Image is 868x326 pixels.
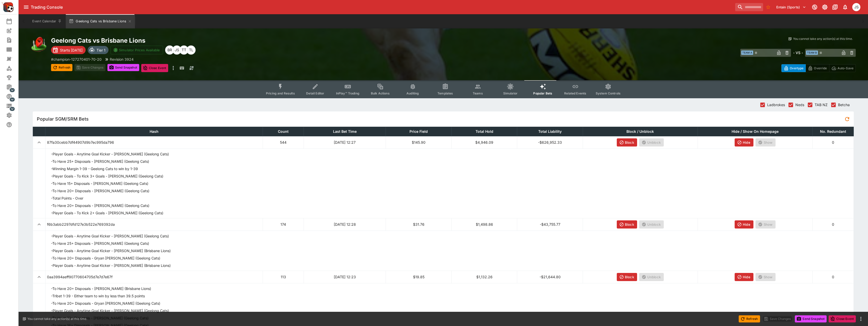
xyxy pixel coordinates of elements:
p: - Total Points - Over [51,195,83,201]
div: Search [6,37,20,43]
h6: - VS - [793,50,803,55]
button: Auto-Save [829,64,856,72]
span: Related Events [564,91,586,95]
span: Popular SGM/SRM Bets [37,116,843,122]
td: 113 [263,271,304,283]
p: - To Have 25+ Disposals - [PERSON_NAME] (Geelong Cats) [51,159,149,164]
div: System Settings [6,112,20,118]
td: 174 [263,218,304,231]
div: Start From [781,64,856,72]
p: You cannot take any action(s) at this time. [27,317,87,321]
td: -$626,952.33 [517,136,583,149]
th: Hash [45,127,263,136]
button: Close Event [141,64,168,72]
button: Block [617,220,637,229]
span: Popular Bets [533,91,552,95]
span: Team A [741,51,753,55]
td: $1,132.26 [451,271,517,283]
th: Price Field [386,127,451,136]
button: Hide [735,273,753,281]
button: Override [806,64,829,72]
span: Bulk Actions [371,91,390,95]
button: Hide [735,220,753,229]
button: Geelong Cats vs Brisbane Lions [66,14,135,28]
td: $1,498.86 [451,218,517,231]
th: Total Liability [517,127,583,136]
td: $19.85 [386,271,451,283]
p: - To Have 15+ Disposals - [PERSON_NAME] (Geelong Cats) [51,181,148,186]
button: Refresh [739,315,760,322]
td: -$43,755.77 [517,218,583,231]
span: Neds [795,102,804,107]
p: - To Have 20+ Disposals - Gryan [PERSON_NAME] (Geelong Cats) [51,301,160,306]
p: - Player Goals - To Kick 2+ Goals - [PERSON_NAME] (Geelong Cats) [51,210,163,216]
span: Pricing and Results [266,91,295,95]
button: Send Snapshot [795,315,827,322]
td: $145.90 [386,136,451,149]
p: - To Have 25+ Disposals - [PERSON_NAME] (Geelong Cats) [51,241,149,246]
div: Help & Support [6,122,20,128]
td: [DATE] 12:23 [304,271,386,283]
div: Management [6,84,20,90]
p: Auto-Save [838,66,854,71]
h2: Copy To Clipboard [51,37,453,44]
p: - To Have 20+ Disposals - [PERSON_NAME] (Geelong Cats) [51,203,149,208]
p: - Player Goals - Anytime Goal Kicker - [PERSON_NAME] (Brisbane Lions) [51,248,171,253]
span: Teams [473,91,483,95]
span: Team B [806,51,818,55]
div: Event type filters [262,80,625,98]
button: John Seaton [851,2,862,13]
td: $4,946.09 [451,136,517,149]
p: - To Have 20+ Disposals - [PERSON_NAME] (Brisbane Lions) [51,286,151,291]
img: PriceKinetics Logo [2,1,14,13]
p: 0 [814,222,852,227]
img: australian_rules.png [31,37,47,53]
button: more [858,316,864,322]
p: 0 [814,140,852,145]
span: Betcha [838,102,850,107]
p: Overtype [790,66,803,71]
p: - Tribet 1-39 - Either team to win by less than 39.5 points [51,293,145,299]
button: Notifications [841,3,850,12]
div: Categories [6,65,20,71]
p: - Player Goals - To Kick 3+ Goals - [PERSON_NAME] (Geelong Cats) [51,173,163,179]
div: Nexus Entities [6,56,20,62]
td: [DATE] 12:28 [304,218,386,231]
button: more [170,64,176,72]
span: TAB NZ [815,102,828,107]
th: Count [263,127,304,136]
div: Infrastructure [6,103,20,109]
button: Block [617,273,637,281]
div: Sports Pricing [6,93,20,100]
p: - To Have 20+ Disposals - Gryan [PERSON_NAME] (Geelong Cats) [51,255,160,261]
button: Refresh [51,64,72,71]
p: - Winning Margin 1-39 - Geelong Cats to win by 1-39 [51,166,138,171]
button: Connected to PK [810,3,819,12]
button: No Bookmarks [764,3,772,11]
p: Starts [DATE] [60,47,83,53]
p: - Player Goals - Anytime Goal Kicker - [PERSON_NAME] (Geelong Cats) [51,233,169,239]
button: Documentation [830,3,840,12]
div: John Seaton [852,3,860,11]
button: Toggle light/dark mode [820,3,829,12]
div: Trading Console [31,5,733,10]
span: Ladbrokes [767,102,785,107]
button: expand row [35,138,44,147]
th: Hide / Show On Homepage [698,127,813,136]
div: New Event [6,28,20,34]
td: -$21,644.80 [517,271,583,283]
div: Event Calendar [6,18,20,24]
div: Tofayel Topu [179,45,188,55]
p: You cannot take any action(s) at this time. [793,37,853,41]
button: Overtype [781,64,806,72]
td: $31.76 [386,218,451,231]
td: [DATE] 12:27 [304,136,386,149]
span: Auditing [406,91,419,95]
p: - To Have 20+ Disposals - [PERSON_NAME] (Geelong Cats) [51,188,149,193]
p: Tier 1 [97,47,105,53]
input: search [735,3,763,11]
button: Block [617,138,637,146]
button: expand row [35,220,44,229]
button: Select Tenant [773,3,809,11]
p: Copy To Clipboard [51,57,102,62]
